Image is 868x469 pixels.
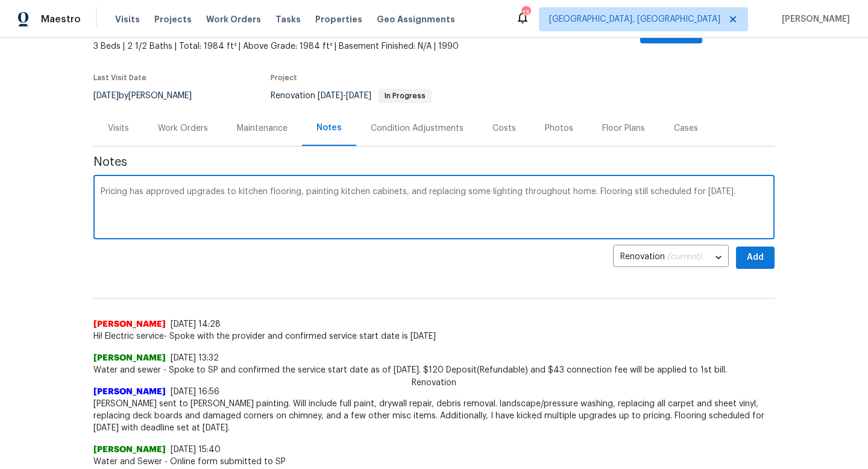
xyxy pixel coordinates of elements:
span: [PERSON_NAME] [93,318,166,330]
div: Floor Plans [602,122,645,134]
button: Add [736,247,775,269]
span: [PERSON_NAME] [777,13,850,25]
span: Hi! Electric service- Spoke with the provider and confirmed service start date is [DATE] [93,330,775,342]
span: Renovation [271,92,432,100]
span: Water and sewer - Spoke to SP and confirmed the service start date as of [DATE]. $120 Deposit(Ref... [93,364,775,376]
span: [PERSON_NAME] [93,352,166,364]
span: [DATE] 14:28 [171,320,221,329]
span: [DATE] 16:56 [171,388,219,396]
div: by [PERSON_NAME] [93,89,206,103]
span: Properties [315,13,362,25]
span: [DATE] 15:40 [171,445,221,454]
span: [PERSON_NAME] sent to [PERSON_NAME] painting. Will include full paint, drywall repair, debris rem... [93,398,775,434]
span: In Progress [380,92,430,99]
div: Renovation (current) [613,243,729,272]
div: Photos [545,122,573,134]
div: Work Orders [158,122,208,134]
span: [DATE] [318,92,343,100]
div: Cases [674,122,698,134]
div: 13 [521,7,530,19]
span: [PERSON_NAME] [93,444,166,456]
span: 3 Beds | 2 1/2 Baths | Total: 1984 ft² | Above Grade: 1984 ft² | Basement Finished: N/A | 1990 [93,40,539,52]
span: Projects [154,13,192,25]
span: [PERSON_NAME] [93,386,166,398]
div: Costs [492,122,516,134]
span: Water and Sewer - Online form submitted to SP [93,456,775,468]
span: Project [271,74,297,81]
span: Maestro [41,13,81,25]
div: Visits [108,122,129,134]
span: Last Visit Date [93,74,146,81]
span: - [318,92,371,100]
div: Maintenance [237,122,288,134]
textarea: Pricing has approved upgrades to kitchen flooring, painting kitchen cabinets, and replacing some ... [101,187,767,230]
span: [DATE] 13:32 [171,354,219,362]
span: [GEOGRAPHIC_DATA], [GEOGRAPHIC_DATA] [549,13,720,25]
span: Work Orders [206,13,261,25]
span: Geo Assignments [377,13,455,25]
div: Condition Adjustments [371,122,464,134]
span: (current) [667,253,702,261]
div: Notes [316,122,342,134]
span: Tasks [275,15,301,24]
span: Notes [93,156,775,168]
span: [DATE] [346,92,371,100]
span: Add [746,250,765,265]
span: [DATE] [93,92,119,100]
span: Renovation [404,377,464,389]
span: Visits [115,13,140,25]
